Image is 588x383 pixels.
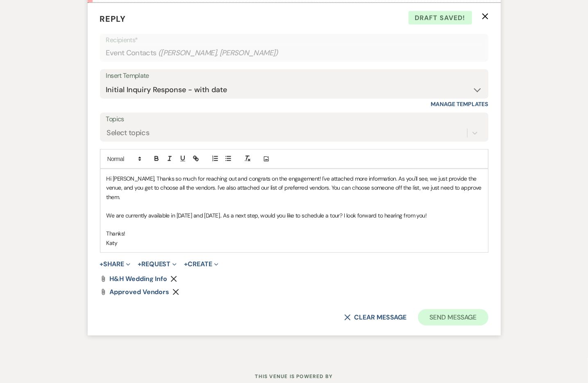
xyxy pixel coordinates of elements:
[110,289,170,295] a: Approved Vendors
[431,100,488,108] a: Manage Templates
[107,229,482,238] p: Thanks!
[100,261,131,267] button: Share
[100,261,104,267] span: +
[106,70,482,82] div: Insert Template
[409,11,472,25] span: Draft saved!
[107,238,482,247] p: Katy
[344,314,406,321] button: Clear message
[158,48,279,59] span: ( [PERSON_NAME], [PERSON_NAME] )
[184,261,188,267] span: +
[418,309,488,326] button: Send Message
[110,274,168,283] span: H&H Wedding Info
[110,288,170,296] span: Approved Vendors
[223,212,427,219] span: As a next step, would you like to schedule a tour? I look forward to hearing from you!
[107,127,150,138] div: Select topics
[107,174,482,202] p: Hi [PERSON_NAME], Thanks so much for reaching out and congrats on the engagement! I've attached m...
[110,276,168,282] a: H&H Wedding Info
[184,261,218,267] button: Create
[138,261,177,267] button: Request
[100,14,126,24] span: Reply
[106,113,482,125] label: Topics
[106,45,482,61] div: Event Contacts
[107,211,482,220] p: We are currently available in [DATE] and [DATE]..
[106,35,482,45] p: Recipients*
[138,261,141,267] span: +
